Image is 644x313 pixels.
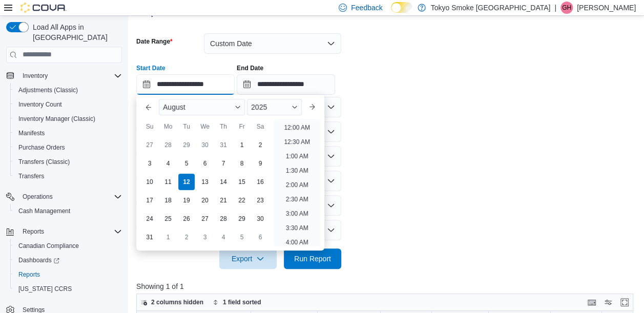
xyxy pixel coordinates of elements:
[18,172,44,180] span: Transfers
[160,118,176,135] div: Mo
[14,268,122,281] span: Reports
[215,192,232,208] div: day-21
[223,298,261,306] span: 1 field sorted
[18,270,40,279] span: Reports
[18,256,59,264] span: Dashboards
[18,285,72,293] span: [US_STATE] CCRS
[327,152,335,160] button: Open list of options
[14,113,122,125] span: Inventory Manager (Classic)
[280,136,314,148] li: 12:30 AM
[14,84,122,96] span: Adjustments (Classic)
[151,298,203,306] span: 2 columns hidden
[18,225,122,238] span: Reports
[14,84,82,96] a: Adjustments (Classic)
[14,170,122,182] span: Transfers
[178,155,195,172] div: day-5
[178,192,195,208] div: day-19
[252,118,268,135] div: Sa
[282,207,313,220] li: 3:00 AM
[14,156,74,168] a: Transfers (Classic)
[160,211,176,227] div: day-25
[14,98,66,111] a: Inventory Count
[14,283,76,295] a: [US_STATE] CCRS
[10,140,126,155] button: Purchase Orders
[14,156,122,168] span: Transfers (Classic)
[618,296,631,308] button: Enter fullscreen
[160,137,176,153] div: day-28
[10,239,126,253] button: Canadian Compliance
[178,118,195,135] div: Tu
[215,174,232,190] div: day-14
[562,2,571,14] span: GH
[252,174,268,190] div: day-16
[234,211,250,227] div: day-29
[159,99,245,115] div: Button. Open the month selector. August is currently selected.
[234,137,250,153] div: day-1
[160,174,176,190] div: day-11
[14,205,122,217] span: Cash Management
[18,207,70,215] span: Cash Management
[141,137,158,153] div: day-27
[178,137,195,153] div: day-29
[247,99,302,115] div: Button. Open the year selector. 2025 is currently selected.
[197,137,213,153] div: day-30
[197,192,213,208] div: day-20
[219,248,277,269] button: Export
[14,113,99,125] a: Inventory Manager (Classic)
[577,2,636,14] p: [PERSON_NAME]
[14,127,122,139] span: Manifests
[29,22,122,43] span: Load All Apps in [GEOGRAPHIC_DATA]
[18,225,48,238] button: Reports
[237,74,335,95] input: Press the down key to open a popover containing a calendar.
[327,103,335,111] button: Open list of options
[20,3,67,13] img: Cova
[14,254,122,266] span: Dashboards
[602,296,614,308] button: Display options
[560,2,573,14] div: Geoff Hudson
[18,129,45,137] span: Manifests
[234,118,250,135] div: Fr
[14,141,122,154] span: Purchase Orders
[282,236,313,248] li: 4:00 AM
[209,296,265,308] button: 1 field sorted
[252,155,268,172] div: day-9
[14,141,69,154] a: Purchase Orders
[234,229,250,245] div: day-5
[274,119,320,246] ul: Time
[10,112,126,126] button: Inventory Manager (Classic)
[136,37,173,46] label: Date Range
[18,143,65,152] span: Purchase Orders
[351,3,382,13] span: Feedback
[14,240,122,252] span: Canadian Compliance
[160,192,176,208] div: day-18
[10,155,126,169] button: Transfers (Classic)
[10,282,126,296] button: [US_STATE] CCRS
[141,118,158,135] div: Su
[2,69,126,83] button: Inventory
[18,191,122,203] span: Operations
[178,211,195,227] div: day-26
[431,2,551,14] p: Tokyo Smoke [GEOGRAPHIC_DATA]
[140,136,269,246] div: August, 2025
[252,192,268,208] div: day-23
[284,248,341,269] button: Run Report
[10,204,126,218] button: Cash Management
[225,248,271,269] span: Export
[197,229,213,245] div: day-3
[18,191,57,203] button: Operations
[197,174,213,190] div: day-13
[294,254,331,264] span: Run Report
[304,99,320,115] button: Next month
[282,193,313,205] li: 2:30 AM
[215,211,232,227] div: day-28
[178,229,195,245] div: day-2
[251,103,267,111] span: 2025
[280,121,314,134] li: 12:00 AM
[136,64,165,72] label: Start Date
[215,229,232,245] div: day-4
[197,211,213,227] div: day-27
[163,103,185,111] span: August
[18,115,95,123] span: Inventory Manager (Classic)
[215,118,232,135] div: Th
